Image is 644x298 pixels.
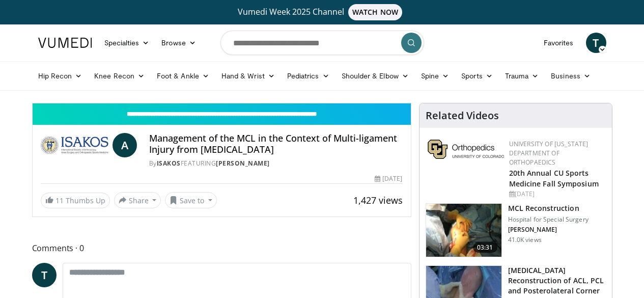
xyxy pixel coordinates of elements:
input: Search topics, interventions [220,31,424,55]
div: [DATE] [375,174,402,183]
a: Knee Recon [88,66,151,86]
span: 03:31 [473,242,497,253]
h3: MCL Reconstruction [508,203,589,213]
div: By FEATURING [149,159,403,168]
a: Specialties [98,33,156,53]
a: Hip Recon [32,66,89,86]
p: Hospital for Special Surgery [508,215,589,224]
p: [PERSON_NAME] [508,226,589,234]
h4: Related Videos [426,110,499,122]
a: T [586,33,606,53]
img: VuMedi Logo [38,38,92,48]
button: Save to [165,192,217,208]
span: 11 [55,196,64,205]
span: WATCH NOW [348,4,402,20]
h4: Management of the MCL in the Context of Multi-ligament Injury from [MEDICAL_DATA] [149,133,403,155]
a: Browse [155,33,202,53]
img: 355603a8-37da-49b6-856f-e00d7e9307d3.png.150x105_q85_autocrop_double_scale_upscale_version-0.2.png [428,140,504,159]
a: 20th Annual CU Sports Medicine Fall Symposium [509,168,599,188]
a: Shoulder & Elbow [335,66,415,86]
div: [DATE] [509,189,604,199]
a: Favorites [538,33,580,53]
span: Comments 0 [32,241,411,255]
a: 03:31 MCL Reconstruction Hospital for Special Surgery [PERSON_NAME] 41.0K views [426,203,606,257]
button: Share [114,192,161,208]
a: Sports [455,66,499,86]
p: 41.0K views [508,236,542,244]
a: Foot & Ankle [151,66,215,86]
a: Pediatrics [281,66,335,86]
a: University of [US_STATE] Department of Orthopaedics [509,140,589,167]
img: ISAKOS [41,133,108,157]
a: Trauma [499,66,545,86]
a: 11 Thumbs Up [41,193,110,208]
a: A [113,133,137,157]
img: Marx_MCL_100004569_3.jpg.150x105_q85_crop-smart_upscale.jpg [426,204,501,257]
a: ISAKOS [157,159,181,168]
span: 1,427 views [353,194,403,206]
a: Vumedi Week 2025 ChannelWATCH NOW [40,4,605,20]
a: [PERSON_NAME] [216,159,270,168]
a: Hand & Wrist [215,66,281,86]
a: Spine [415,66,455,86]
a: T [32,263,57,287]
a: Business [545,66,597,86]
h3: [MEDICAL_DATA] Reconstruction of ACL, PCL and Posterolateral Corner [508,265,606,296]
